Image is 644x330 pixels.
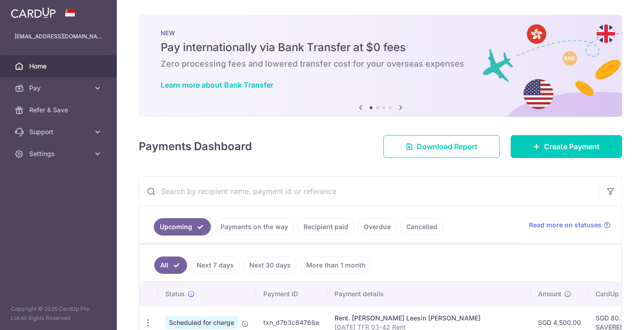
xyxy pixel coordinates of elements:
[161,29,600,37] p: NEW
[585,303,635,325] iframe: Opens a widget where you can find more information
[529,220,611,230] a: Read more on statuses
[191,257,240,274] a: Next 7 days
[529,220,602,230] span: Read more on statuses
[335,314,524,323] div: Rent. [PERSON_NAME] Leesin [PERSON_NAME]
[511,135,622,158] a: Create Payment
[298,218,354,236] a: Recipient paid
[139,15,622,117] img: Bank transfer banner
[327,282,531,306] th: Payment details
[165,289,185,299] span: Status
[256,282,327,306] th: Payment ID
[300,257,372,274] a: More than 1 month
[161,40,600,55] h5: Pay internationally via Bank Transfer at $0 fees
[29,84,89,93] span: Pay
[139,177,600,206] input: Search by recipient name, payment id or reference
[11,7,56,18] img: CardUp
[538,289,561,299] span: Amount
[154,257,187,274] a: All
[139,138,252,155] h4: Payments Dashboard
[29,105,89,115] span: Refer & Save
[29,62,89,71] span: Home
[154,218,211,236] a: Upcoming
[383,135,500,158] a: Download Report
[15,32,102,41] p: [EMAIL_ADDRESS][DOMAIN_NAME]
[358,218,397,236] a: Overdue
[400,218,443,236] a: Cancelled
[544,141,600,152] span: Create Payment
[29,149,89,158] span: Settings
[596,289,630,299] span: CardUp fee
[417,141,477,152] span: Download Report
[165,316,238,329] span: Scheduled for charge
[243,257,297,274] a: Next 30 days
[215,218,294,236] a: Payments on the way
[161,80,273,89] a: Learn more about Bank Transfer
[29,127,89,136] span: Support
[161,58,600,69] h6: Zero processing fees and lowered transfer cost for your overseas expenses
